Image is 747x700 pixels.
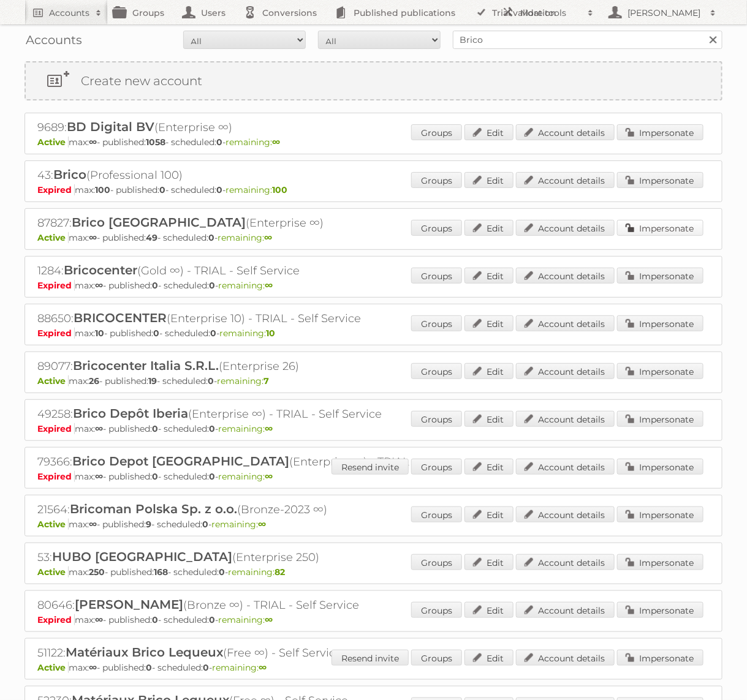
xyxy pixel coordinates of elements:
span: remaining: [218,232,272,243]
span: remaining: [218,423,273,434]
strong: 0 [216,137,222,148]
span: Expired [37,471,75,482]
a: Edit [465,506,514,522]
strong: 0 [159,184,165,195]
span: Expired [37,184,75,195]
strong: 0 [152,423,158,434]
p: max: - published: - scheduled: - [37,232,710,243]
span: remaining: [218,614,273,625]
a: Groups [411,172,462,188]
a: Create new account [26,62,721,99]
strong: 0 [152,614,158,625]
a: Edit [465,268,514,284]
strong: 0 [216,184,222,195]
a: Account details [516,506,615,522]
a: Account details [516,554,615,570]
strong: 0 [202,519,208,530]
span: Active [37,519,69,530]
h2: 51122: (Free ∞) - Self Service [37,645,466,661]
strong: ∞ [95,614,103,625]
a: Impersonate [617,411,703,427]
span: remaining: [211,519,266,530]
a: Resend invite [332,459,409,475]
span: Brico Depot [GEOGRAPHIC_DATA] [72,454,289,469]
h2: 88650: (Enterprise 10) - TRIAL - Self Service [37,310,466,326]
strong: 0 [208,232,214,243]
span: Expired [37,423,75,434]
a: Edit [465,411,514,427]
span: BRICOCENTER [74,310,167,325]
a: Groups [411,268,462,284]
p: max: - published: - scheduled: - [37,519,710,530]
a: Edit [465,459,514,475]
strong: 0 [209,423,215,434]
a: Groups [411,315,462,331]
span: Active [37,375,69,386]
a: Groups [411,220,462,236]
span: remaining: [217,375,269,386]
a: Edit [465,220,514,236]
a: Account details [516,459,615,475]
a: Groups [411,363,462,379]
strong: 0 [152,471,158,482]
a: Edit [465,554,514,570]
span: Bricocenter [64,263,137,277]
span: Brico [53,167,86,182]
span: remaining: [212,662,267,673]
strong: ∞ [89,232,97,243]
a: Account details [516,268,615,284]
strong: 100 [95,184,110,195]
a: Impersonate [617,459,703,475]
a: Edit [465,602,514,618]
h2: [PERSON_NAME] [624,7,704,19]
strong: ∞ [258,519,266,530]
a: Account details [516,411,615,427]
a: Account details [516,172,615,188]
strong: ∞ [259,662,267,673]
a: Edit [465,124,514,140]
strong: ∞ [95,471,103,482]
h2: 80646: (Bronze ∞) - TRIAL - Self Service [37,597,466,613]
a: Edit [465,172,514,188]
h2: 9689: (Enterprise ∞) [37,119,466,135]
strong: 0 [152,280,158,291]
span: Expired [37,614,75,625]
a: Edit [465,315,514,331]
span: Expired [37,328,75,339]
span: Bricoman Polska Sp. z o.o. [70,502,237,516]
span: remaining: [226,184,287,195]
strong: 0 [219,566,225,578]
a: Edit [465,650,514,666]
a: Groups [411,650,462,666]
span: HUBO [GEOGRAPHIC_DATA] [52,549,232,564]
strong: 250 [89,566,105,578]
span: Brico [GEOGRAPHIC_DATA] [72,215,246,230]
span: Brico Depôt Iberia [73,406,188,421]
strong: ∞ [89,137,97,148]
span: remaining: [218,280,273,291]
h2: 43: (Professional 100) [37,167,466,183]
strong: 0 [209,280,215,291]
strong: ∞ [89,662,97,673]
span: Active [37,662,69,673]
strong: ∞ [95,423,103,434]
h2: 89077: (Enterprise 26) [37,358,466,374]
a: Groups [411,554,462,570]
h2: Accounts [49,7,89,19]
p: max: - published: - scheduled: - [37,423,710,434]
strong: 10 [95,328,104,339]
strong: 0 [208,375,214,386]
strong: 26 [89,375,99,386]
p: max: - published: - scheduled: - [37,328,710,339]
p: max: - published: - scheduled: - [37,566,710,578]
span: [PERSON_NAME] [75,597,183,612]
h2: 53: (Enterprise 250) [37,549,466,565]
strong: 9 [146,519,151,530]
span: Active [37,137,69,148]
strong: ∞ [95,280,103,291]
a: Account details [516,124,615,140]
span: remaining: [218,471,273,482]
strong: 0 [209,471,215,482]
p: max: - published: - scheduled: - [37,614,710,625]
strong: 168 [154,566,168,578]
